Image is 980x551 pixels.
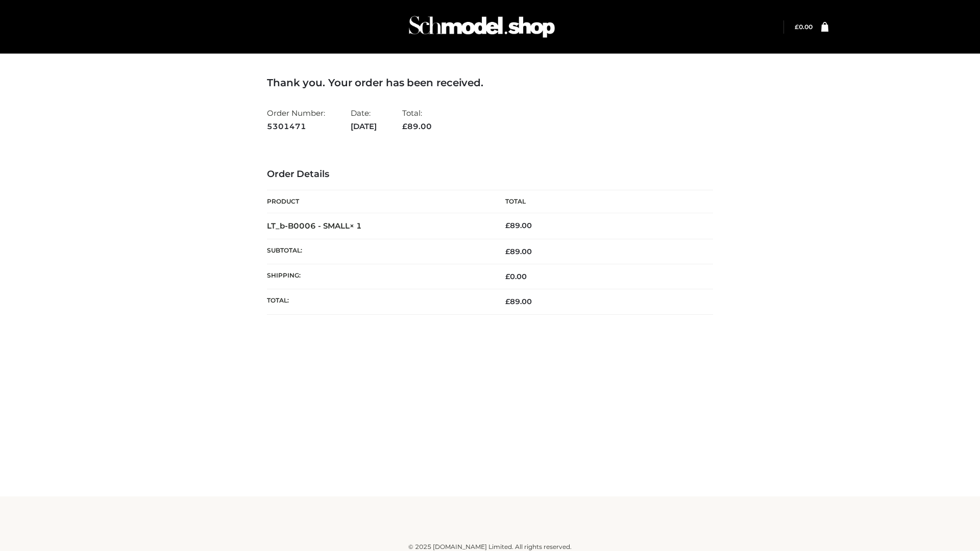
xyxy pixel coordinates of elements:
strong: × 1 [350,221,362,231]
span: £ [505,221,510,230]
li: Total: [402,104,432,135]
strong: 5301471 [267,120,325,133]
span: 89.00 [505,247,532,256]
strong: [DATE] [351,120,377,133]
bdi: 89.00 [505,221,532,230]
span: 89.00 [402,121,432,131]
th: Total: [267,289,490,314]
a: £0.00 [795,23,813,31]
th: Product [267,190,490,213]
li: Date: [351,104,377,135]
span: £ [795,23,799,31]
img: Schmodel Admin 964 [405,7,558,47]
li: Order Number: [267,104,325,135]
th: Shipping: [267,264,490,289]
strong: LT_b-B0006 - SMALL [267,221,362,231]
bdi: 0.00 [795,23,813,31]
th: Subtotal: [267,239,490,264]
span: £ [505,247,510,256]
bdi: 0.00 [505,272,527,281]
h3: Thank you. Your order has been received. [267,77,713,89]
th: Total [490,190,713,213]
span: 89.00 [505,297,532,306]
span: £ [505,297,510,306]
span: £ [402,121,407,131]
h3: Order Details [267,169,713,180]
span: £ [505,272,510,281]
